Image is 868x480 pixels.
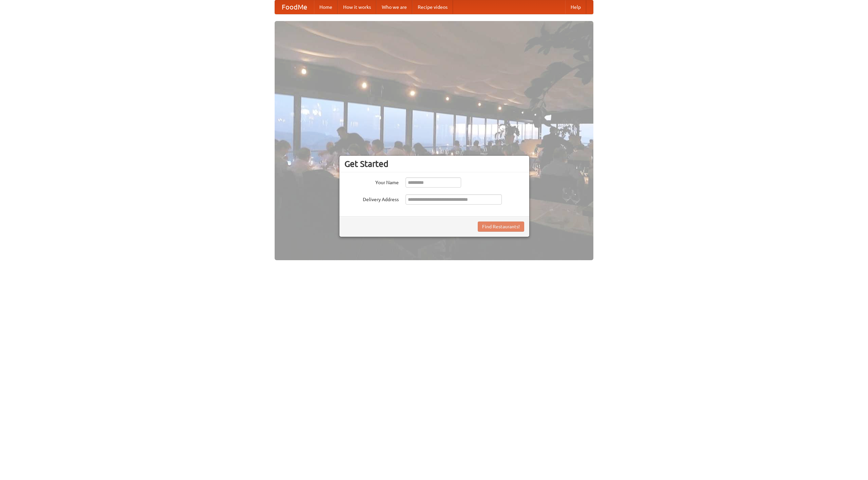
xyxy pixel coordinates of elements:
button: Find Restaurants! [478,222,524,232]
a: Home [314,0,338,14]
a: Recipe videos [412,0,453,14]
label: Your Name [344,177,399,186]
a: Help [565,0,586,14]
a: FoodMe [275,0,314,14]
a: How it works [338,0,376,14]
h3: Get Started [344,159,524,169]
a: Who we are [376,0,412,14]
label: Delivery Address [344,194,399,203]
